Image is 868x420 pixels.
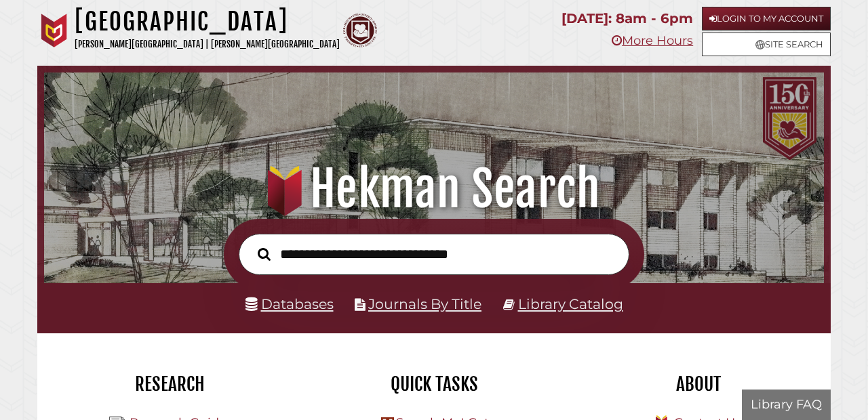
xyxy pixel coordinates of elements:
[251,244,277,264] button: Search
[343,14,377,47] img: Calvin Theological Seminary
[612,33,693,48] a: More Hours
[702,7,831,30] a: Login to My Account
[518,295,623,312] a: Library Catalog
[57,159,811,219] h1: Hekman Search
[368,295,481,312] a: Journals By Title
[37,14,71,47] img: Calvin University
[75,7,340,37] h1: [GEOGRAPHIC_DATA]
[561,7,693,30] p: [DATE]: 8am - 6pm
[75,37,340,52] p: [PERSON_NAME][GEOGRAPHIC_DATA] | [PERSON_NAME][GEOGRAPHIC_DATA]
[702,33,831,56] a: Site Search
[312,373,556,396] h2: Quick Tasks
[245,295,334,312] a: Databases
[576,373,821,396] h2: About
[258,247,271,261] i: Search
[47,373,292,396] h2: Research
